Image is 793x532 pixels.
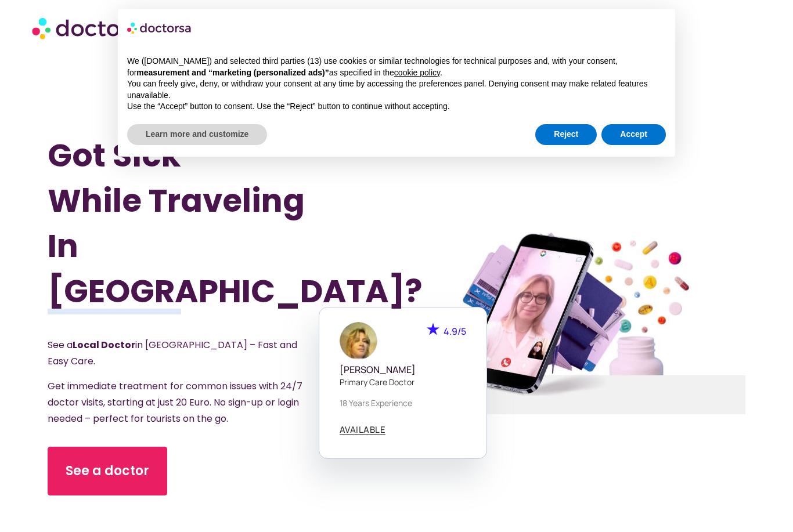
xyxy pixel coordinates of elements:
[340,364,466,375] h5: [PERSON_NAME]
[48,379,302,425] span: Get immediate treatment for common issues with 24/7 doctor visits, starting at just 20 Euro. No s...
[601,124,666,145] button: Accept
[340,376,466,388] p: Primary care doctor
[73,338,135,352] strong: Local Doctor
[127,101,666,113] p: Use the “Accept” button to consent. Use the “Reject” button to continue without accepting.
[444,325,466,338] span: 4.9/5
[48,133,344,314] h1: Got Sick While Traveling In [GEOGRAPHIC_DATA]?
[127,78,666,101] p: You can freely give, deny, or withdraw your consent at any time by accessing the preferences pane...
[394,68,440,77] a: cookie policy
[535,124,597,145] button: Reject
[48,338,297,368] span: See a in [GEOGRAPHIC_DATA] – Fast and Easy Care.
[66,462,149,480] span: See a doctor
[127,19,192,37] img: logo
[136,68,329,77] strong: measurement and “marketing (personalized ads)”
[127,56,666,78] p: We ([DOMAIN_NAME]) and selected third parties (13) use cookies or similar technologies for techni...
[340,425,386,435] a: AVAILABLE
[127,124,267,145] button: Learn more and customize
[340,425,386,434] span: AVAILABLE
[340,397,466,409] p: 18 years experience
[48,447,167,495] a: See a doctor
